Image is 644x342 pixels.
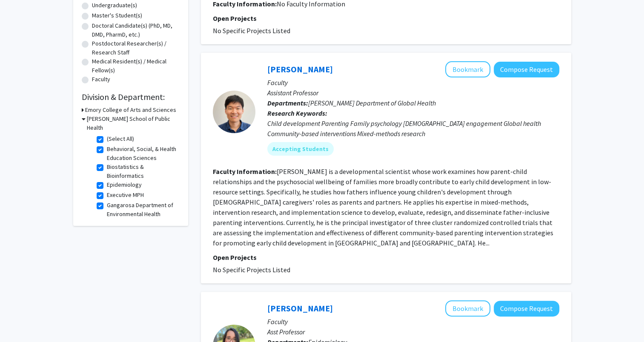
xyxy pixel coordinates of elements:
label: (Select All) [107,134,134,143]
iframe: Chat [6,304,36,336]
span: No Specific Projects Listed [213,26,290,35]
label: Doctoral Candidate(s) (PhD, MD, DMD, PharmD, etc.) [92,21,180,39]
label: Behavioral, Social, & Health Education Sciences [107,145,177,162]
label: Biostatistics & Bioinformatics [107,162,177,180]
span: [PERSON_NAME] Department of Global Health [308,99,436,107]
label: Undergraduate(s) [92,1,137,10]
label: Master's Student(s) [92,11,142,20]
label: Executive MPH [107,191,144,199]
h3: Emory College of Arts and Sciences [85,105,176,114]
b: Faculty Information: [213,167,277,176]
button: Add Andrea Lopez-Cepero to Bookmarks [445,300,490,316]
p: Faculty [267,77,559,88]
button: Compose Request to Joshua Jeong [494,62,559,77]
p: Open Projects [213,252,559,262]
div: Child development Parenting Family psychology [DEMOGRAPHIC_DATA] engagement Global health Communi... [267,118,559,139]
fg-read-more: [PERSON_NAME] is a developmental scientist whose work examines how parent-child relationships and... [213,167,553,247]
b: Departments: [267,99,308,107]
span: No Specific Projects Listed [213,265,290,274]
button: Compose Request to Andrea Lopez-Cepero [494,301,559,316]
b: Research Keywords: [267,109,327,117]
p: Faculty [267,316,559,327]
label: Medical Resident(s) / Medical Fellow(s) [92,57,180,75]
p: Assistant Professor [267,88,559,98]
p: Open Projects [213,13,559,23]
button: Add Joshua Jeong to Bookmarks [445,61,490,77]
p: Asst Professor [267,327,559,337]
label: Postdoctoral Researcher(s) / Research Staff [92,39,180,57]
label: Faculty [92,75,110,84]
a: [PERSON_NAME] [267,303,333,313]
mat-chip: Accepting Students [267,142,334,156]
h2: Division & Department: [82,92,180,102]
a: [PERSON_NAME] [267,64,333,74]
label: Epidemiology [107,180,142,189]
label: Gangarosa Department of Environmental Health [107,201,177,219]
h3: [PERSON_NAME] School of Public Health [87,114,180,132]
